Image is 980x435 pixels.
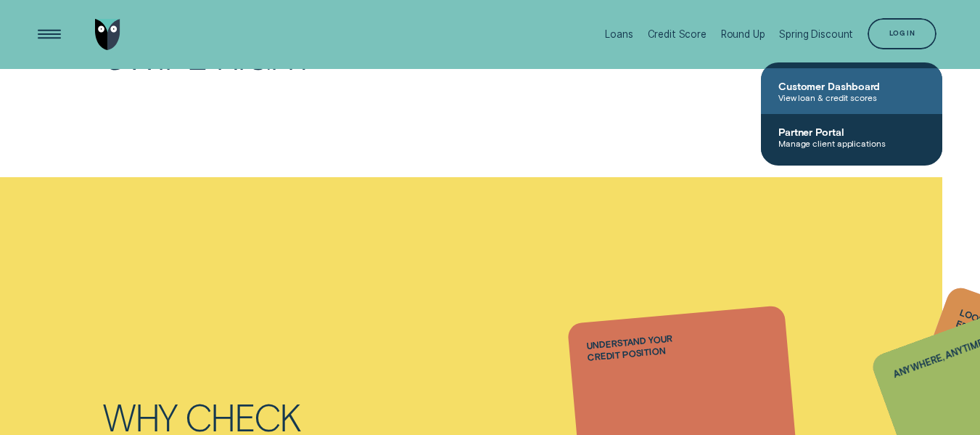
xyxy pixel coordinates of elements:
[721,28,765,40] div: Round Up
[761,68,942,114] a: Customer DashboardView loan & credit scores
[868,18,936,49] button: Log in
[778,126,925,138] span: Partner Portal
[648,28,707,40] div: Credit Score
[34,19,65,50] button: Open Menu
[778,80,925,92] span: Customer Dashboard
[95,19,121,50] img: Wisr
[779,28,853,40] div: Spring Discount
[778,138,925,148] span: Manage client applications
[605,28,633,40] div: Loans
[778,92,925,102] span: View loan & credit scores
[761,114,942,160] a: Partner PortalManage client applications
